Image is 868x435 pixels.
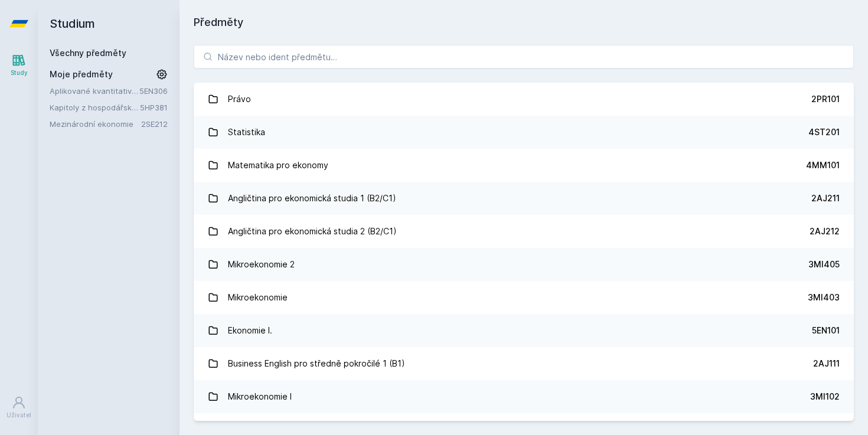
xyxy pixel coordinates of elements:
div: Mikroekonomie 2 [228,253,295,276]
div: 2AJ111 [813,358,840,369]
div: 4MM101 [806,159,840,171]
a: Ekonomie I. 5EN101 [194,314,854,347]
div: 2PR101 [811,93,840,105]
div: 5EN101 [812,325,840,336]
div: Ekonomie I. [228,319,272,342]
a: Mikroekonomie 2 3MI405 [194,248,854,281]
div: Study [11,68,28,77]
div: Angličtina pro ekonomická studia 1 (B2/C1) [228,187,396,210]
a: Všechny předměty [50,48,126,58]
div: 3MI403 [808,292,840,303]
a: Angličtina pro ekonomická studia 2 (B2/C1) 2AJ212 [194,215,854,248]
div: Angličtina pro ekonomická studia 2 (B2/C1) [228,220,397,243]
div: Uživatel [6,411,31,420]
a: 2SE212 [141,119,168,129]
input: Název nebo ident předmětu… [194,45,854,68]
div: 2AJ211 [811,192,840,204]
div: 4ST201 [808,126,840,138]
a: 5HP381 [140,103,168,112]
a: Právo 2PR101 [194,83,854,116]
div: 3MI102 [810,391,840,403]
span: Moje předměty [50,68,113,80]
a: Uživatel [2,390,35,426]
div: Mikroekonomie [228,286,288,309]
div: 3MI405 [808,259,840,270]
div: 2AJ212 [810,225,840,237]
a: Study [2,47,35,83]
a: Mikroekonomie 3MI403 [194,281,854,314]
a: Aplikované kvantitativní metody I [50,85,139,97]
div: Matematika pro ekonomy [228,153,328,177]
a: Angličtina pro ekonomická studia 1 (B2/C1) 2AJ211 [194,182,854,215]
a: Mezinárodní ekonomie [50,118,141,130]
a: Statistika 4ST201 [194,116,854,149]
div: Statistika [228,120,265,144]
div: Právo [228,87,251,111]
div: Mikroekonomie I [228,385,292,408]
a: Mikroekonomie I 3MI102 [194,380,854,413]
a: 5EN306 [139,86,168,96]
a: Matematika pro ekonomy 4MM101 [194,149,854,182]
a: Kapitoly z hospodářské politiky [50,102,140,113]
a: Business English pro středně pokročilé 1 (B1) 2AJ111 [194,347,854,380]
h1: Předměty [194,14,854,31]
div: Business English pro středně pokročilé 1 (B1) [228,352,405,375]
